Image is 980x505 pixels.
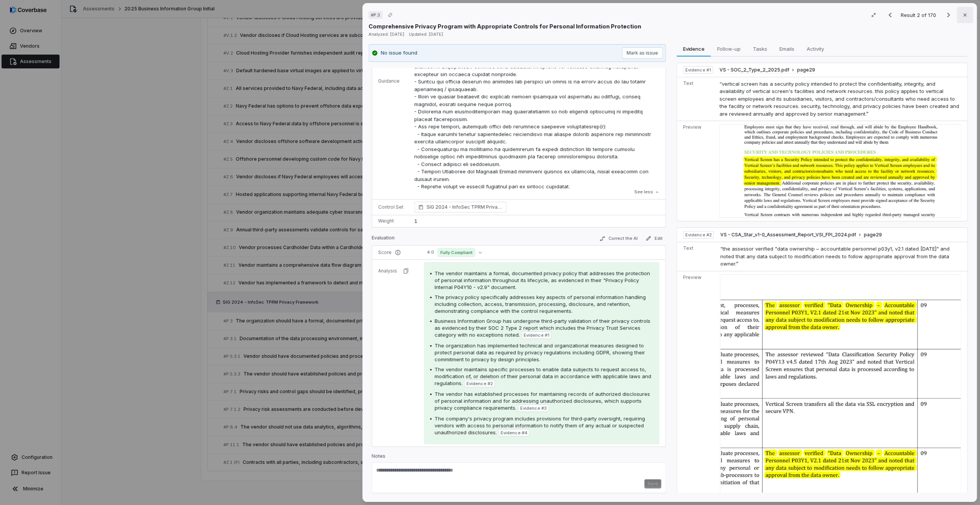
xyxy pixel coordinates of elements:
button: VS - CSA_Star_v1-0_Assessment_Report_VSI_FPI_2024.pdfpage29 [720,232,882,238]
p: Analysis [378,268,397,274]
button: Mark as issue [622,47,663,59]
span: Business Information Group has undergone third-party validation of their privacy controls as evid... [435,318,651,338]
p: Guidance [378,78,405,84]
button: VS - SOC_2_Type_2_2025.pdfpage29 [719,67,815,73]
span: Tasks [750,44,770,54]
span: Evidence # 3 [520,405,546,411]
span: VS - CSA_Star_v1-0_Assessment_Report_VSI_FPI_2024.pdf [720,232,856,238]
span: page 29 [797,67,815,73]
p: Result 2 of 170 [901,11,938,19]
button: Copy link [383,8,397,22]
span: Evidence # 2 [467,380,493,387]
button: 4.0Fully Compliant [424,248,485,257]
span: Evidence # 4 [501,430,527,436]
button: Next result [941,10,956,20]
span: The company's privacy program includes provisions for third-party oversight, requiring vendors wi... [435,415,645,435]
span: # P.3 [371,12,380,18]
button: Previous result [882,10,898,20]
p: Comprehensive Privacy Program with Appropriate Controls for Personal Information Protection [369,22,641,30]
span: The vendor maintains specific processes to enable data subjects to request access to, modificatio... [435,366,651,386]
span: Follow-up [714,44,744,54]
span: VS - SOC_2_Type_2_2025.pdf [719,67,789,73]
span: The organization has implemented technical and organizational measures designed to protect person... [435,342,645,362]
span: page 29 [864,232,882,238]
td: Text [677,242,717,271]
span: Updated: [DATE] [409,32,443,37]
span: 1 [414,218,417,224]
span: SIG 2024 - InfoSec TPRM Privacy Framework [427,203,503,211]
button: Correct the AI [596,234,641,243]
span: The vendor maintains a formal, documented privacy policy that addresses the protection of persona... [435,270,650,290]
span: Fully Compliant [437,248,475,257]
p: Evaluation [372,235,395,244]
p: Control Set [378,204,405,210]
span: Evidence # 1 [685,67,711,73]
td: Preview [677,121,716,221]
span: The vendor has established processes for maintaining records of authorized disclosures of persona... [435,391,650,411]
span: Analyzed: [DATE] [369,32,404,37]
span: Evidence # 1 [524,332,549,338]
span: Activity [804,44,827,54]
button: Edit [642,234,666,243]
p: Notes [372,453,666,462]
span: Emails [776,44,798,54]
span: “the assessor verified "data ownership – accountable personnel p03y1, v2.1 dated [DATE]" and note... [720,246,949,267]
img: 050225c3a5bd45788006199570e3f1c1_original.jpg_w1200.jpg [719,124,961,218]
span: “vertical screen has a security policy intended to protect the confidentiality, integrity, and av... [719,81,959,117]
p: No issue found [381,49,417,57]
p: Score [378,249,415,256]
td: Text [677,77,716,121]
span: Evidence # 2 [685,232,712,238]
button: See less [632,185,662,199]
span: The privacy policy specifically addresses key aspects of personal information handling including ... [435,294,646,314]
span: Evidence [680,44,708,54]
p: Weight [378,218,405,224]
